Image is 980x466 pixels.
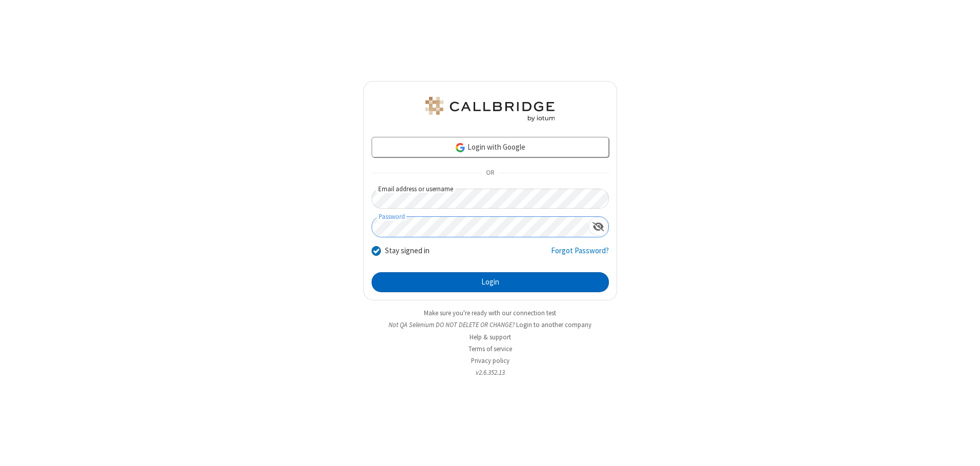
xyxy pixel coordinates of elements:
label: Stay signed in [385,245,430,257]
a: Privacy policy [471,356,509,365]
li: Not QA Selenium DO NOT DELETE OR CHANGE? [363,320,617,330]
a: Login with Google [372,137,609,157]
span: OR [482,166,498,180]
a: Help & support [469,333,511,341]
input: Password [372,217,588,237]
div: Show password [588,217,608,236]
img: google-icon.png [455,142,466,153]
a: Terms of service [468,345,512,353]
input: Email address or username [372,189,609,209]
button: Login [372,272,609,293]
button: Login to another company [516,320,591,330]
a: Forgot Password? [551,245,609,265]
a: Make sure you're ready with our connection test [424,309,556,317]
img: QA Selenium DO NOT DELETE OR CHANGE [423,97,557,121]
li: v2.6.352.13 [363,368,617,377]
